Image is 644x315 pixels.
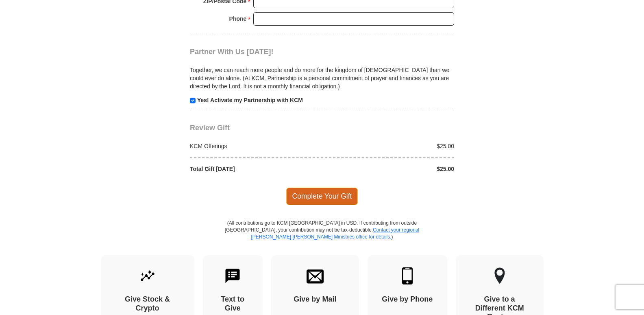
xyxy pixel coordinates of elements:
h4: Give Stock & Crypto [115,295,180,313]
div: $25.00 [322,142,459,150]
strong: Yes! Activate my Partnership with KCM [197,97,303,103]
p: (All contributions go to KCM [GEOGRAPHIC_DATA] in USD. If contributing from outside [GEOGRAPHIC_D... [224,220,420,255]
span: Review Gift [190,124,230,132]
span: Partner With Us [DATE]! [190,48,274,56]
h4: Give by Phone [382,295,433,304]
img: give-by-stock.svg [139,267,156,284]
p: Together, we can reach more people and do more for the kingdom of [DEMOGRAPHIC_DATA] than we coul... [190,66,454,90]
div: KCM Offerings [186,142,322,150]
img: mobile.svg [399,267,416,284]
a: Contact your regional [PERSON_NAME] [PERSON_NAME] Ministries office for details. [251,227,419,240]
div: Total Gift [DATE] [186,165,322,173]
img: other-region [494,267,505,284]
div: $25.00 [322,165,459,173]
img: text-to-give.svg [224,267,241,284]
h4: Give by Mail [285,295,345,304]
span: Complete Your Gift [286,188,358,205]
img: envelope.svg [307,267,324,284]
strong: Phone [229,13,247,24]
h4: Text to Give [217,295,249,313]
